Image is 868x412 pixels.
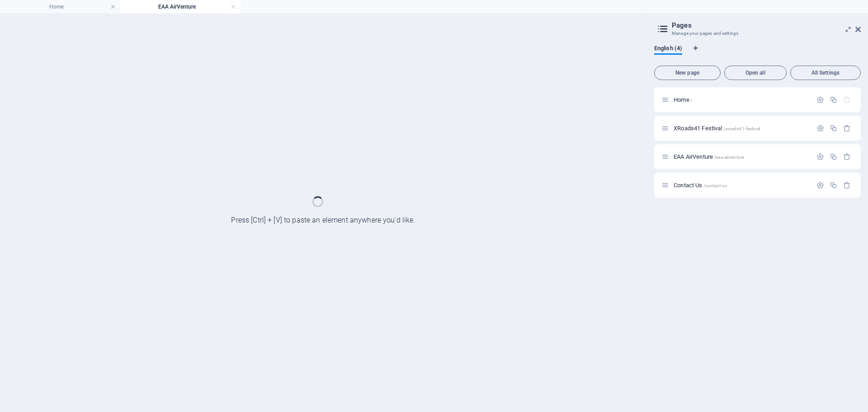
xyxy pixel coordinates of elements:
[674,125,760,132] span: Click to open page
[714,155,744,160] span: /eaa-airventure
[830,181,837,189] div: Duplicate
[672,21,861,29] h2: Pages
[674,153,744,160] span: Click to open page
[671,97,812,103] div: Home/
[843,124,851,132] div: Remove
[816,153,824,161] div: Settings
[723,126,760,131] span: /xroads41-festival
[843,181,851,189] div: Remove
[674,96,692,103] span: Click to open page
[830,124,837,132] div: Duplicate
[671,182,812,188] div: Contact Us/contact-us
[830,153,837,161] div: Duplicate
[843,96,851,104] div: The startpage cannot be deleted
[794,70,857,76] span: All Settings
[674,182,727,189] span: Click to open page
[816,181,824,189] div: Settings
[671,154,812,160] div: EAA AirVenture/eaa-airventure
[690,98,692,103] span: /
[703,183,727,188] span: /contact-us
[658,70,717,76] span: New page
[843,153,851,161] div: Remove
[816,96,824,104] div: Settings
[654,66,721,80] button: New page
[816,124,824,132] div: Settings
[672,29,843,38] h3: Manage your pages and settings
[120,2,241,12] h4: EAA AirVenture
[654,43,682,56] span: English (4)
[671,125,812,131] div: XRoads41 Festival/xroads41-festival
[790,66,861,80] button: All Settings
[654,45,861,62] div: Language Tabs
[724,66,787,80] button: Open all
[728,70,783,76] span: Open all
[830,96,837,104] div: Duplicate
